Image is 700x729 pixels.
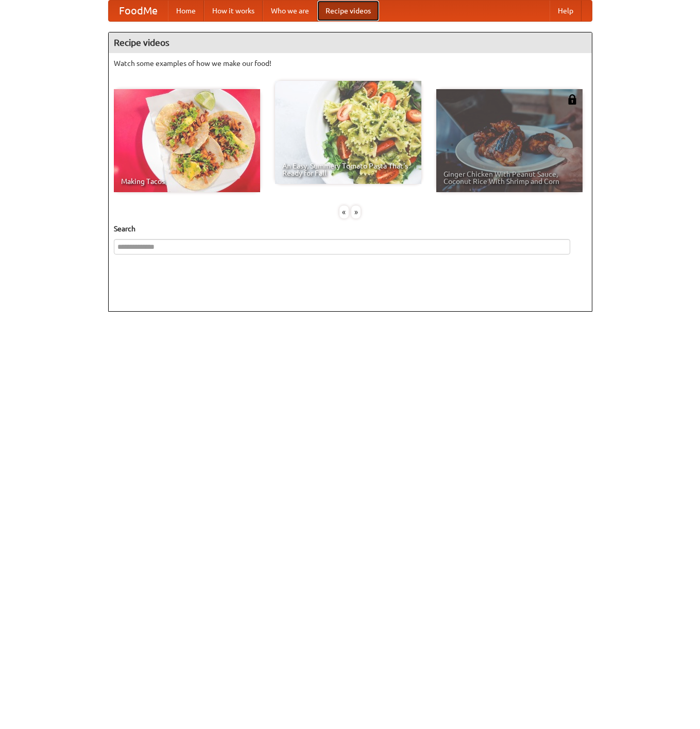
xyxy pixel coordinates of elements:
a: An Easy, Summery Tomato Pasta That's Ready for Fall [275,81,421,184]
img: 483408.png [567,94,577,105]
a: Recipe videos [317,1,379,21]
a: How it works [204,1,263,21]
a: Who we are [263,1,317,21]
h4: Recipe videos [109,32,592,53]
div: » [351,206,361,218]
a: Making Tacos [114,89,260,192]
span: An Easy, Summery Tomato Pasta That's Ready for Fall [282,162,414,177]
h5: Search [114,224,587,234]
a: Home [168,1,204,21]
span: Making Tacos [121,178,253,185]
div: « [339,206,349,218]
a: FoodMe [109,1,168,21]
p: Watch some examples of how we make our food! [114,58,587,69]
a: Help [550,1,582,21]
